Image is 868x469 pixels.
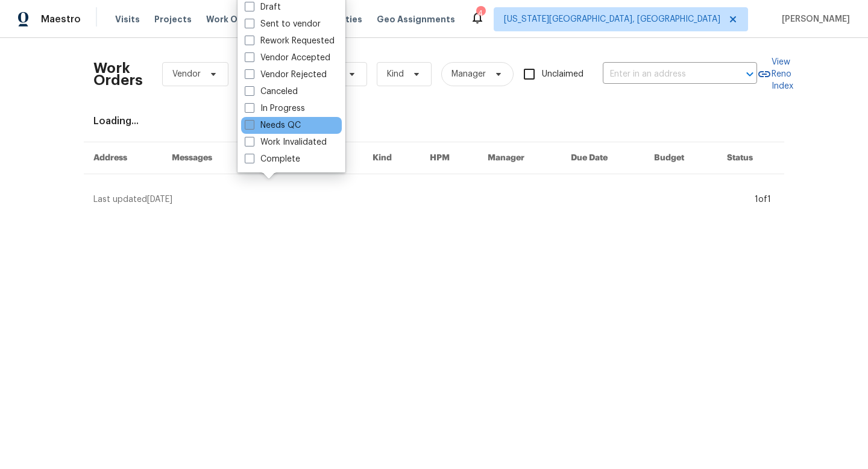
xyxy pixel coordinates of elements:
[420,142,478,174] th: HPM
[757,56,793,92] a: View Reno Index
[717,142,784,174] th: Status
[93,62,143,86] h2: Work Orders
[245,136,327,148] label: Work Invalidated
[84,142,162,174] th: Address
[363,142,420,174] th: Kind
[162,142,251,174] th: Messages
[147,195,172,204] span: [DATE]
[206,13,261,25] span: Work Orders
[245,102,305,115] label: In Progress
[172,68,201,80] span: Vendor
[93,194,751,206] div: Last updated
[377,13,455,25] span: Geo Assignments
[245,119,301,131] label: Needs QC
[245,35,335,47] label: Rework Requested
[476,7,485,19] div: 4
[603,65,723,84] input: Enter in an address
[115,13,140,25] span: Visits
[245,153,300,165] label: Complete
[478,142,561,174] th: Manager
[542,68,583,81] span: Unclaimed
[741,66,758,83] button: Open
[777,13,850,25] span: [PERSON_NAME]
[451,68,486,80] span: Manager
[561,142,644,174] th: Due Date
[504,13,720,25] span: [US_STATE][GEOGRAPHIC_DATA], [GEOGRAPHIC_DATA]
[93,115,775,127] div: Loading...
[245,69,327,81] label: Vendor Rejected
[245,86,298,98] label: Canceled
[154,13,192,25] span: Projects
[41,13,81,25] span: Maestro
[245,52,330,64] label: Vendor Accepted
[245,1,281,13] label: Draft
[644,142,717,174] th: Budget
[387,68,404,80] span: Kind
[245,18,321,30] label: Sent to vendor
[755,194,771,206] div: 1 of 1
